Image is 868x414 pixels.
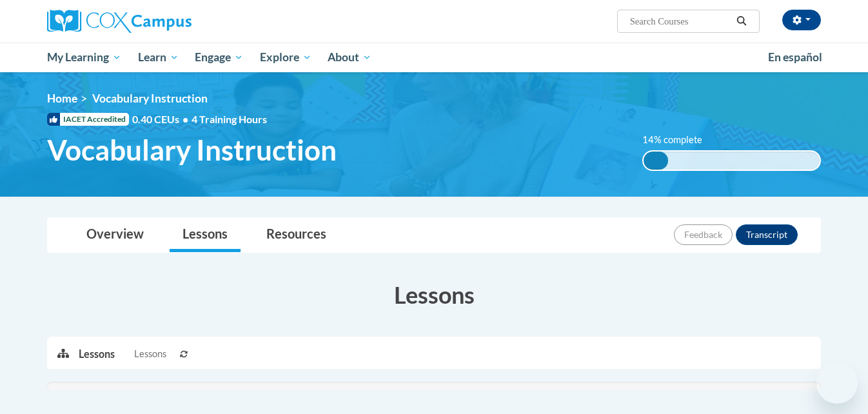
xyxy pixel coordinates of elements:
[253,218,339,252] a: Resources
[644,152,668,170] div: 14% complete
[47,10,292,33] a: Cox Campus
[132,112,192,126] span: 0.40 CEUs
[195,50,243,65] span: Engage
[47,50,121,65] span: My Learning
[92,92,208,105] span: Vocabulary Instruction
[47,92,77,105] a: Home
[629,14,732,29] input: Search Courses
[138,50,179,65] span: Learn
[79,347,115,361] p: Lessons
[47,113,129,126] span: IACET Accredited
[47,10,192,33] img: Cox Campus
[732,14,751,29] button: Search
[134,347,166,361] span: Lessons
[736,224,798,245] button: Transcript
[674,224,733,245] button: Feedback
[782,10,821,30] button: Account Settings
[192,113,267,125] span: 4 Training Hours
[642,133,716,147] label: 14% complete
[186,43,252,72] a: Engage
[320,43,380,72] a: About
[130,43,187,72] a: Learn
[47,133,337,167] span: Vocabulary Instruction
[252,43,320,72] a: Explore
[28,43,840,72] div: Main menu
[760,44,831,71] a: En español
[74,218,157,252] a: Overview
[816,362,858,404] iframe: Button to launch messaging window
[47,279,821,311] h3: Lessons
[170,218,241,252] a: Lessons
[182,113,188,125] span: •
[260,50,311,65] span: Explore
[39,43,130,72] a: My Learning
[328,50,371,65] span: About
[768,50,822,64] span: En español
